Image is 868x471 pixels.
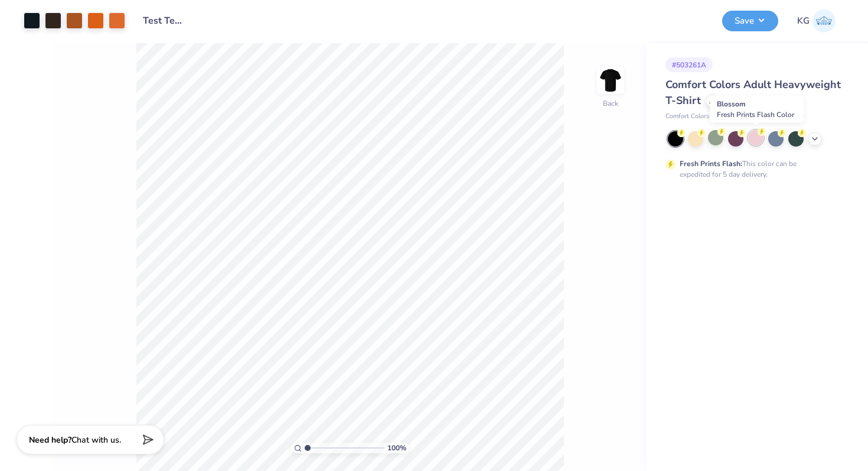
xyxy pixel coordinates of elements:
[134,9,192,33] input: Untitled Design
[665,57,713,72] div: # 503261A
[680,158,825,180] div: This color can be expedited for 5 day delivery.
[797,9,836,33] a: KG
[722,11,778,31] button: Save
[599,69,622,92] img: Back
[665,77,841,108] span: Comfort Colors Adult Heavyweight T-Shirt
[387,443,406,453] span: 100 %
[812,9,836,33] img: Khushi Golchha
[680,159,742,168] strong: Fresh Prints Flash:
[665,112,709,122] span: Comfort Colors
[71,434,121,446] span: Chat with us.
[603,98,618,109] div: Back
[797,14,810,28] span: KG
[710,96,804,123] div: Blossom
[29,434,71,446] strong: Need help?
[717,110,794,119] span: Fresh Prints Flash Color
